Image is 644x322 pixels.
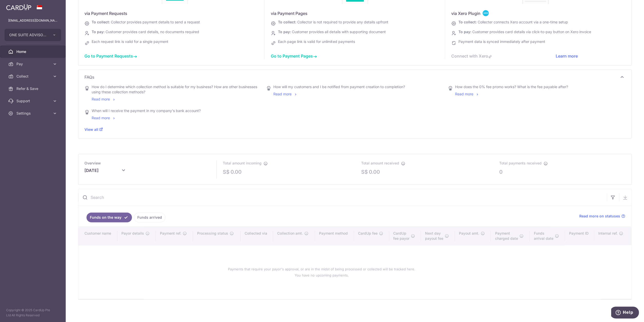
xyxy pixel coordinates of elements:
[273,92,298,96] a: Read more
[92,39,168,44] span: Each request link is valid for a single payment
[459,231,479,236] span: Payout amt.
[78,189,607,206] input: Search
[105,30,199,34] span: Customer provides card details, no documents required
[84,10,264,16] div: via Payment Requests
[271,10,445,16] div: via Payment Pages
[111,20,200,24] span: Collector provides payment details to send a request
[230,168,242,176] p: 0.00
[565,227,594,245] th: Payment ID
[495,231,518,241] span: Payment charged date
[160,231,181,236] span: Payment ref.
[278,20,296,24] span: To collect:
[16,61,50,67] span: Pay
[92,108,201,113] div: When will I receive the payment in my company's bank account?
[84,74,625,80] p: FAQs
[223,168,229,176] span: S$
[197,231,228,236] span: Processing status
[611,307,639,319] iframe: Opens a widget where you can find more information
[84,74,619,80] span: FAQs
[273,84,405,89] div: How will my customers and I be notified from payment creation to completion?
[455,92,479,96] a: Read more
[86,213,132,222] a: Funds on the way
[369,168,380,176] p: 0.00
[579,214,620,219] span: Read more on statuses
[458,30,471,34] span: To pay:
[84,161,101,165] span: Overview
[499,161,542,165] span: Total payments received
[358,231,378,236] span: CardUp fee
[12,4,22,8] span: Help
[84,127,103,132] a: View all
[278,39,355,44] span: Each page link is valid for unlimited payments
[451,10,625,16] div: via Xero Plugin
[458,39,545,44] span: Payment data is synced immediately after payment
[84,82,625,134] div: FAQs
[16,49,50,54] span: Home
[458,20,477,24] span: To collect:
[78,227,117,245] th: Customer name
[8,18,57,23] p: [EMAIL_ADDRESS][DOMAIN_NAME]
[92,20,110,24] span: To collect:
[84,53,137,59] a: Go to Payment Requests
[292,30,386,34] span: Customer provides all details with supporting document
[297,20,388,24] span: Collector is not required to provide any details upfront
[393,231,409,241] span: CardUp fee payor
[5,29,61,41] button: ONE SUITE ADVISORY PTE. LTD.
[483,10,489,16] img: <span class="translation_missing" title="translation missing: en.collect_dashboard.discover.cards...
[84,250,559,295] div: Payments that require your payor's approval, or are in the midst of being processed or collected ...
[361,168,368,176] span: S$
[271,53,317,59] a: Go to Payment Pages
[92,116,116,120] a: Read more
[579,214,625,219] a: Read more on statuses
[121,231,144,236] span: Payor details
[425,231,443,241] span: Next day payout fee
[278,30,291,34] span: To pay:
[534,231,553,241] span: Funds arrival date
[134,213,165,222] a: Funds arrived
[6,4,31,10] img: CardUp
[455,84,568,89] div: How does the 0% fee promo works? What is the fee payable after?
[223,161,262,165] span: Total amount incoming
[478,20,568,24] span: Collecter connects Xero account via a one-time setup
[277,231,303,236] span: Collection amt.
[16,86,50,91] span: Refer & Save
[598,231,618,236] span: Internal ref.
[556,53,578,59] a: Learn more
[16,98,50,104] span: Support
[16,111,50,116] span: Settings
[92,97,116,101] a: Read more
[361,161,399,165] span: Total amount received
[315,227,354,245] th: Payment method
[16,74,50,79] span: Collect
[9,32,47,38] span: ONE SUITE ADVISORY PTE. LTD.
[241,227,273,245] th: Collected via
[472,30,591,34] span: Customer provides card details via click-to-pay button on Xero invoice
[92,30,104,34] span: To pay:
[499,168,503,176] p: 0
[92,84,259,95] div: How do I determine which collection method is suitable for my business? How are other businesses ...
